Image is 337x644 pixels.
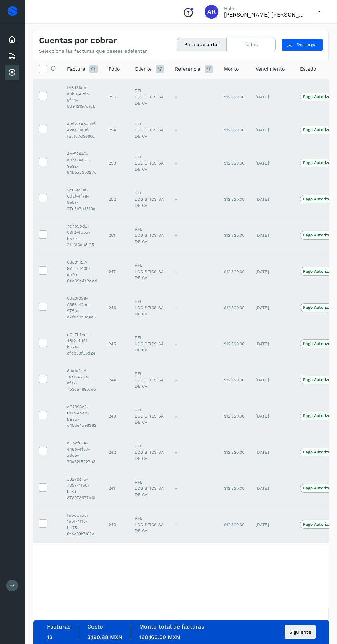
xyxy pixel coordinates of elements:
td: [DATE] [250,398,294,434]
span: Siguiente [289,630,311,634]
td: 252 [103,181,129,217]
p: Pago Autorizado [303,160,336,165]
td: 241 [103,470,129,506]
td: 245 [103,326,129,362]
td: 242 [103,434,129,470]
td: $12,320.00 [218,217,250,253]
td: d0c7b14d-46f2-4d31-b22a-cfcb38f36d24 [62,326,103,362]
td: - [170,506,218,542]
span: 3,190.88 MXN [87,634,122,641]
td: [DATE] [250,115,294,145]
td: RFL LOGISTICS SA DE CV [129,181,170,217]
td: - [170,145,218,181]
td: RFL LOGISTICS SA DE CV [129,326,170,362]
td: RFL LOGISTICS SA DE CV [129,145,170,181]
td: [DATE] [250,79,294,115]
td: RFL LOGISTICS SA DE CV [129,79,170,115]
span: 160,160.00 MXN [139,634,180,641]
td: - [170,434,218,470]
p: Pago Autorizado [303,127,336,132]
td: - [170,253,218,289]
span: Vencimiento [256,65,285,73]
td: RFL LOGISTICS SA DE CV [129,253,170,289]
span: Descargar [297,42,317,48]
button: Descargar [281,39,323,51]
p: Pago Autorizado [303,341,336,346]
td: RFL LOGISTICS SA DE CV [129,470,170,506]
td: $12,320.00 [218,506,250,542]
span: 13 [47,634,52,641]
button: Siguiente [285,625,316,639]
td: 254 [103,115,129,145]
td: 3327be16-7037-4fe6-9f6d-873973677b6f [62,470,103,506]
td: $12,320.00 [218,253,250,289]
div: Inicio [5,32,19,47]
td: $12,320.00 [218,115,250,145]
td: [DATE] [250,253,294,289]
td: - [170,217,218,253]
p: Pago Autorizado [303,305,336,310]
p: ARMANDO RAMIREZ VAZQUEZ [224,11,306,18]
p: Pago Autorizado [303,522,336,527]
p: Pago Autorizado [303,233,336,237]
span: Cliente [135,65,152,73]
td: febdbaac-1ebf-4115-bc75-8fbe03f7165e [62,506,103,542]
td: - [170,79,218,115]
td: 256 [103,79,129,115]
span: Factura [67,65,85,73]
td: RFL LOGISTICS SA DE CV [129,362,170,398]
td: - [170,181,218,217]
td: [DATE] [250,145,294,181]
td: $12,320.00 [218,362,250,398]
td: 0da3f338-0356-42ed-975b-e7fe70b3d4e6 [62,289,103,326]
span: Folio [109,65,120,73]
td: 244 [103,362,129,398]
p: Pago Autorizado [303,486,336,490]
h4: Cuentas por cobrar [39,35,117,45]
span: Referencia [175,65,200,73]
td: $12,320.00 [218,181,250,217]
td: $12,320.00 [218,398,250,434]
td: 2c06a99a-6daf-4f76-8e57-27e5b7a4519a [62,181,103,217]
td: d02998c5-0117-4beb-b93b-c45de4a98382 [62,398,103,434]
td: 251 [103,217,129,253]
p: Selecciona las facturas que deseas adelantar [39,48,147,54]
td: - [170,470,218,506]
td: 7c7b5bd2-03f2-4bba-9579-2143f0aa8f25 [62,217,103,253]
td: 06d31427-9775-4405-ab0e-8ed09e4a2dcd [62,253,103,289]
td: - [170,398,218,434]
td: $12,320.00 [218,145,250,181]
td: [DATE] [250,506,294,542]
td: [DATE] [250,362,294,398]
td: - [170,289,218,326]
button: Para adelantar [177,38,227,51]
td: RFL LOGISTICS SA DE CV [129,398,170,434]
td: RFL LOGISTICS SA DE CV [129,217,170,253]
td: - [170,362,218,398]
td: 48f52a4b-111f-42ae-9a3f-fa5fc7d3e60c [62,115,103,145]
td: f46d36ab-a8b0-42f2-8f44-5d942197dfcb [62,79,103,115]
td: 8ca1a2d4-1aa1-4559-afa7-753ce7690ce5 [62,362,103,398]
td: $12,320.00 [218,79,250,115]
td: [DATE] [250,470,294,506]
td: RFL LOGISTICS SA DE CV [129,289,170,326]
span: Estado [300,65,316,73]
td: d3bcf674-448b-4f60-a3d5-70a82f5227c3 [62,434,103,470]
td: RFL LOGISTICS SA DE CV [129,506,170,542]
td: 247 [103,253,129,289]
p: Pago Autorizado [303,413,336,418]
td: [DATE] [250,181,294,217]
p: Pago Autorizado [303,197,336,201]
td: - [170,115,218,145]
label: Monto total de facturas [139,623,204,630]
td: [DATE] [250,217,294,253]
td: RFL LOGISTICS SA DE CV [129,115,170,145]
p: Pago Autorizado [303,377,336,382]
td: $12,320.00 [218,434,250,470]
div: Embarques [5,49,19,64]
td: $12,320.00 [218,470,250,506]
p: Pago Autorizado [303,269,336,274]
td: $12,320.00 [218,326,250,362]
td: 243 [103,398,129,434]
td: 246 [103,289,129,326]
